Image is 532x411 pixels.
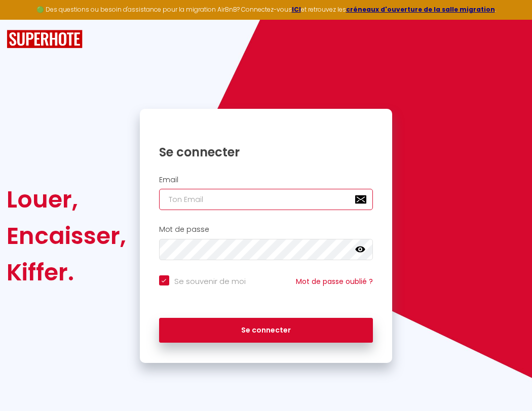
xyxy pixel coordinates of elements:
[159,144,373,160] h1: Se connecter
[7,254,126,291] div: Kiffer.
[7,30,83,49] img: SuperHote logo
[7,181,126,218] div: Louer,
[346,5,495,14] a: créneaux d'ouverture de la salle migration
[159,176,373,184] h2: Email
[159,189,373,210] input: Ton Email
[159,225,373,234] h2: Mot de passe
[292,5,301,14] a: ICI
[296,276,373,286] a: Mot de passe oublié ?
[159,318,373,343] button: Se connecter
[7,218,126,254] div: Encaisser,
[8,4,39,34] button: Ouvrir le widget de chat LiveChat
